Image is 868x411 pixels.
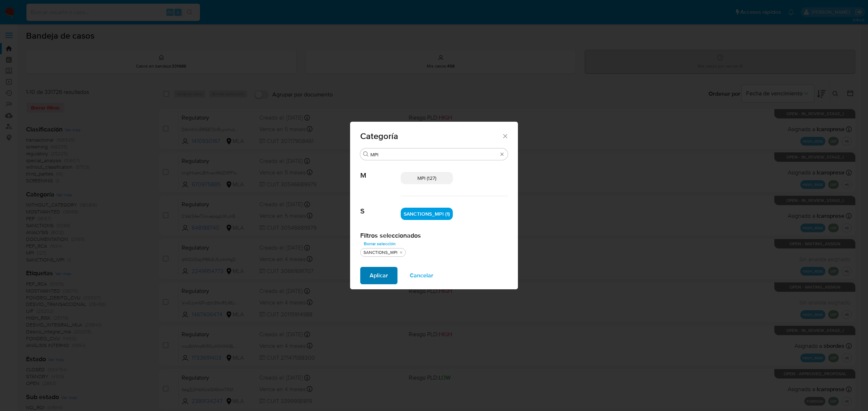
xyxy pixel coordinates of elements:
button: quitar SANCTIONS_MPI [398,250,404,255]
button: Aplicar [360,267,397,284]
input: Buscar filtro [370,151,498,158]
span: Cancelar [410,268,433,284]
button: Borrar [499,151,505,157]
span: Categoría [360,132,502,140]
div: SANCTIONS_MPI (1) [401,208,453,220]
span: S [360,196,401,216]
span: SANCTIONS_MPI (1) [404,210,450,217]
button: Borrar selección [360,239,399,248]
div: MPI (127) [401,172,453,184]
div: SANCTIONS_MPI [362,250,399,256]
span: M [360,160,401,180]
h2: Filtros seleccionados [360,232,508,239]
button: Cerrar [502,133,508,139]
button: Cancelar [400,267,443,284]
span: Aplicar [370,268,388,284]
span: MPI (127) [417,174,436,182]
span: Borrar selección [364,240,396,247]
button: Buscar [363,151,369,157]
